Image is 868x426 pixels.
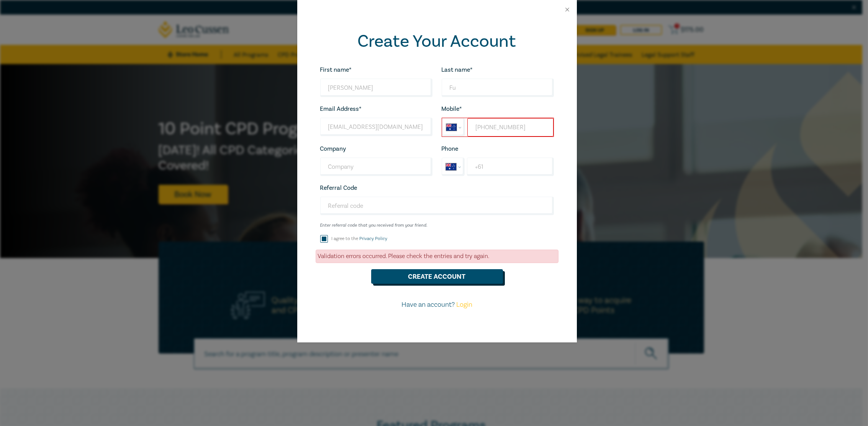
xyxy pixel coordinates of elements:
button: Create Account [371,269,503,284]
label: First name* [320,66,352,73]
input: Enter Mobile number [467,118,553,137]
p: Have an account? [316,300,558,310]
input: Your email [320,118,432,136]
label: Company [320,145,346,152]
input: Enter phone number [467,158,554,176]
a: Login [456,300,472,309]
h2: Create Your Account [320,31,554,51]
div: Validation errors occurred. Please check the entries and try again. [316,250,558,263]
input: Last name* [442,79,554,97]
a: Privacy Policy [360,236,388,242]
label: Phone [442,145,459,152]
button: Close [564,6,571,13]
small: Enter referral code that you received from your friend. [320,223,554,228]
input: Referral code [320,197,554,215]
label: Mobile* [442,105,462,112]
label: Email Address* [320,105,362,112]
input: First name* [320,79,432,97]
label: Last name* [442,66,473,73]
label: Referral Code [320,184,357,191]
input: Company [320,158,432,176]
label: I agree to the [332,235,388,242]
